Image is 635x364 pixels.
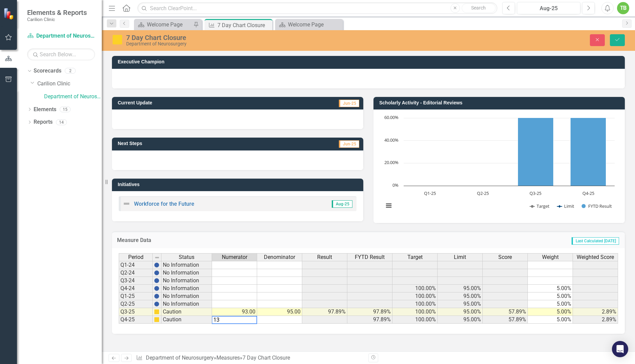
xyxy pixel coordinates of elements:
[34,118,53,126] a: Reports
[118,59,621,64] h3: Executive Champion
[612,341,628,357] div: Open Intercom Messenger
[430,75,606,186] g: FYTD Result, series 3 of 3. Bar series with 4 bars.
[257,308,302,316] td: 95.00
[65,68,76,74] div: 2
[154,317,159,322] img: cBAA0RP0Y6D5n+AAAAAElFTkSuQmCC
[118,141,248,146] h3: Next Steps
[119,269,153,277] td: Q2-24
[161,277,212,285] td: No Information
[264,254,295,260] span: Denominator
[34,67,61,75] a: Scorecards
[355,254,385,260] span: FYTD Result
[60,106,71,112] div: 15
[27,48,95,60] input: Search Below...
[119,285,153,292] td: Q4-24
[528,300,573,308] td: 5.00%
[528,285,573,292] td: 5.00%
[483,316,528,324] td: 57.89%
[37,80,102,88] a: Carilion Clinic
[572,237,619,245] span: Last Calculated [DATE]
[380,115,618,216] div: Chart. Highcharts interactive chart.
[392,182,399,188] text: 0%
[154,301,159,307] img: BgCOk07PiH71IgAAAABJRU5ErkJggg==
[542,254,559,260] span: Weight
[571,75,606,186] path: Q4-25, 97.89473684. FYTD Result.
[128,254,143,260] span: Period
[56,119,67,125] div: 14
[392,316,438,324] td: 100.00%
[438,292,483,300] td: 95.00%
[136,20,192,29] a: Welcome Page
[179,254,194,260] span: Status
[112,34,123,45] img: Caution
[118,100,268,105] h3: Current Update
[380,115,618,216] svg: Interactive chart
[119,300,153,308] td: Q2-25
[384,159,399,165] text: 20.00%
[471,5,486,11] span: Search
[161,300,212,308] td: No Information
[530,203,550,209] button: Show Target
[379,100,621,105] h3: Scholarly Activity - Editorial Reviews
[34,106,56,114] a: Elements
[119,308,153,316] td: Q3-25
[347,316,392,324] td: 97.89%
[3,8,15,20] img: ClearPoint Strategy
[339,140,359,148] span: Jun-25
[146,355,214,361] a: Department of Neurosurgery
[424,190,436,196] text: Q1-25
[339,100,359,107] span: Jun-25
[119,277,153,285] td: Q3-24
[117,237,326,243] h3: Measure Data
[137,2,497,14] input: Search ClearPoint...
[118,182,360,187] h3: Initiatives
[392,308,438,316] td: 100.00%
[147,20,192,29] div: Welcome Page
[154,270,159,276] img: BgCOk07PiH71IgAAAABJRU5ErkJggg==
[528,316,573,324] td: 5.00%
[528,308,573,316] td: 5.00%
[212,308,257,316] td: 93.00
[126,34,399,41] div: 7 Day Chart Closure
[407,254,423,260] span: Target
[347,308,392,316] td: 97.89%
[161,261,212,269] td: No Information
[438,308,483,316] td: 95.00%
[577,254,614,260] span: Weighted Score
[392,292,438,300] td: 100.00%
[384,201,393,210] button: View chart menu, Chart
[154,286,159,291] img: BgCOk07PiH71IgAAAABJRU5ErkJggg==
[530,190,541,196] text: Q3-25
[27,32,95,40] a: Department of Neurosurgery
[392,300,438,308] td: 100.00%
[573,308,618,316] td: 2.89%
[617,2,629,14] button: TB
[302,308,347,316] td: 97.89%
[483,308,528,316] td: 57.89%
[154,278,159,283] img: BgCOk07PiH71IgAAAABJRU5ErkJggg==
[332,200,352,208] span: Aug-25
[288,20,341,29] div: Welcome Page
[154,309,159,315] img: cBAA0RP0Y6D5n+AAAAAElFTkSuQmCC
[243,355,290,361] div: 7 Day Chart Closure
[217,21,271,29] div: 7 Day Chart Closure
[119,316,153,324] td: Q4-25
[161,308,212,316] td: Caution
[582,203,612,209] button: Show FYTD Result
[119,261,153,269] td: Q1-24
[154,255,160,260] img: 8DAGhfEEPCf229AAAAAElFTkSuQmCC
[518,75,554,186] path: Q3-25, 97.89473684. FYTD Result.
[27,17,87,22] small: Carilion Clinic
[216,355,240,361] a: Measures
[317,254,332,260] span: Result
[438,300,483,308] td: 95.00%
[27,8,87,17] span: Elements & Reports
[161,269,212,277] td: No Information
[44,93,102,101] a: Department of Neurosurgery
[519,4,578,13] div: Aug-25
[154,294,159,299] img: BgCOk07PiH71IgAAAABJRU5ErkJggg==
[136,354,363,362] div: » »
[134,201,194,207] a: Workforce for the Future
[528,292,573,300] td: 5.00%
[477,190,489,196] text: Q2-25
